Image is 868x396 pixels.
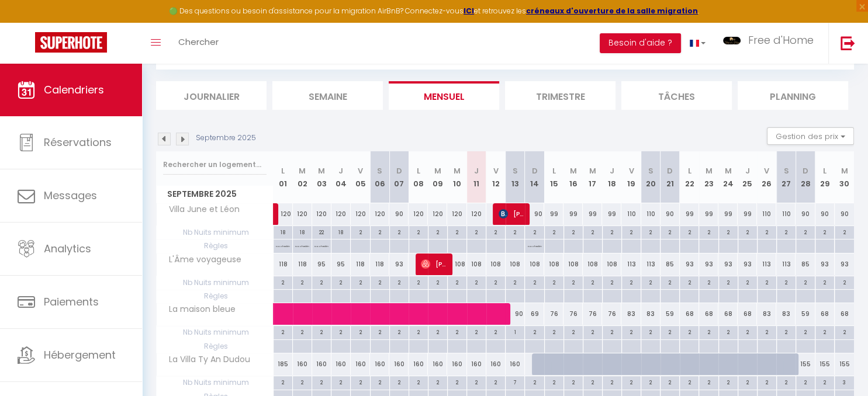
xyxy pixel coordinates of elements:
[757,303,776,325] div: 83
[293,253,312,275] div: 118
[274,276,292,287] div: 2
[748,33,814,47] span: Free d'Home
[660,203,680,225] div: 90
[776,203,796,225] div: 110
[331,326,350,337] div: 2
[835,151,854,203] th: 30
[583,151,602,203] th: 17
[390,276,409,287] div: 2
[464,6,474,16] a: ICI
[274,203,293,225] div: 120
[196,133,256,144] p: Septembre 2025
[377,165,382,176] abbr: S
[589,165,596,176] abbr: M
[622,276,641,287] div: 2
[783,165,789,176] abbr: S
[835,353,854,375] div: 155
[777,226,796,237] div: 2
[610,165,614,176] abbr: J
[318,165,325,176] abbr: M
[544,253,563,275] div: 108
[583,253,602,275] div: 108
[467,226,486,237] div: 2
[44,241,91,256] span: Analytics
[486,276,505,287] div: 2
[699,226,718,237] div: 2
[409,226,428,237] div: 2
[312,276,331,287] div: 2
[312,326,331,337] div: 2
[428,376,447,387] div: 2
[583,376,602,387] div: 2
[525,203,544,225] div: 90
[351,276,369,287] div: 2
[545,326,563,337] div: 2
[486,253,506,275] div: 108
[428,326,447,337] div: 2
[505,81,615,110] li: Trimestre
[545,226,563,237] div: 2
[274,253,293,275] div: 118
[621,303,641,325] div: 83
[699,151,718,203] th: 23
[525,276,544,287] div: 2
[796,303,815,325] div: 59
[428,353,447,375] div: 160
[157,239,273,252] span: Règles
[531,165,537,176] abbr: D
[295,239,309,251] p: No Checkin
[467,276,486,287] div: 2
[544,151,563,203] th: 15
[738,226,757,237] div: 2
[351,326,369,337] div: 2
[564,376,583,387] div: 2
[563,253,583,275] div: 108
[158,353,253,366] span: La Villa Ty An Dudou
[603,276,621,287] div: 2
[583,276,602,287] div: 2
[157,226,273,239] span: Nb Nuits minimum
[389,151,409,203] th: 07
[525,326,544,337] div: 2
[564,326,583,337] div: 2
[486,151,506,203] th: 12
[493,165,499,176] abbr: V
[389,253,409,275] div: 93
[448,326,466,337] div: 2
[409,151,428,203] th: 08
[719,226,738,237] div: 2
[44,294,99,309] span: Paiements
[351,353,370,375] div: 160
[371,276,389,287] div: 2
[44,82,104,97] span: Calendriers
[757,151,776,203] th: 26
[157,276,273,289] span: Nb Nuits minimum
[552,165,556,176] abbr: L
[719,276,738,287] div: 2
[738,151,757,203] th: 25
[525,151,544,203] th: 14
[312,376,331,387] div: 2
[331,353,351,375] div: 160
[506,353,525,375] div: 160
[276,239,290,251] p: No Checkin
[486,226,505,237] div: 2
[796,151,815,203] th: 28
[390,376,409,387] div: 2
[409,326,428,337] div: 2
[603,376,621,387] div: 2
[448,226,466,237] div: 2
[767,127,854,145] button: Gestion des prix
[428,226,447,237] div: 2
[823,165,826,176] abbr: L
[157,326,273,339] span: Nb Nuits minimum
[314,239,328,251] p: No Checkin
[312,151,331,203] th: 03
[293,226,312,237] div: 18
[371,376,389,387] div: 2
[389,81,499,110] li: Mensuel
[687,165,691,176] abbr: L
[718,253,738,275] div: 93
[583,203,602,225] div: 99
[699,253,718,275] div: 93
